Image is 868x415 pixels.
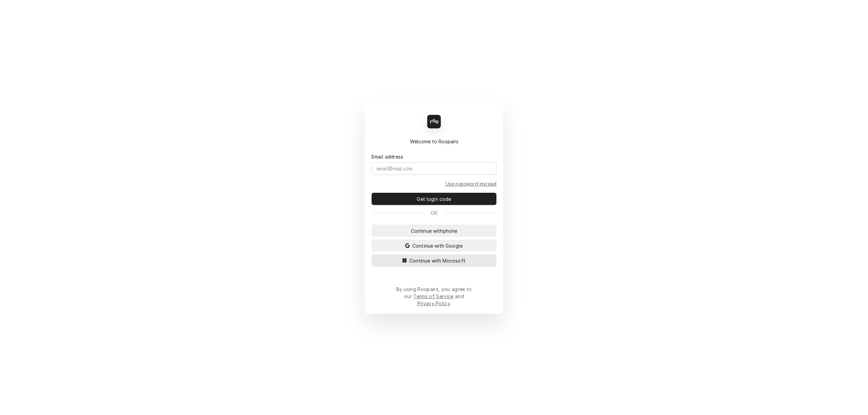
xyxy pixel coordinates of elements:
span: Get login code [415,195,452,203]
span: Continue with Microsoft [408,257,467,264]
button: Continue with Google [372,240,496,252]
div: Or [372,209,496,216]
span: Continue with phone [410,227,459,234]
div: By using Roopairs, you agree to our and . [396,286,472,307]
a: Terms of Service [413,293,453,299]
input: email@mail.com [372,162,496,175]
button: Continue with Microsoft [372,254,496,267]
a: Privacy Policy [417,300,450,306]
a: Go to Email and password form [446,180,496,187]
button: Get login code [372,193,496,205]
label: Email address [372,153,403,160]
span: Continue with Google [411,242,464,249]
button: Continue withphone [372,225,496,237]
div: Welcome to Roopairs [372,138,496,145]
